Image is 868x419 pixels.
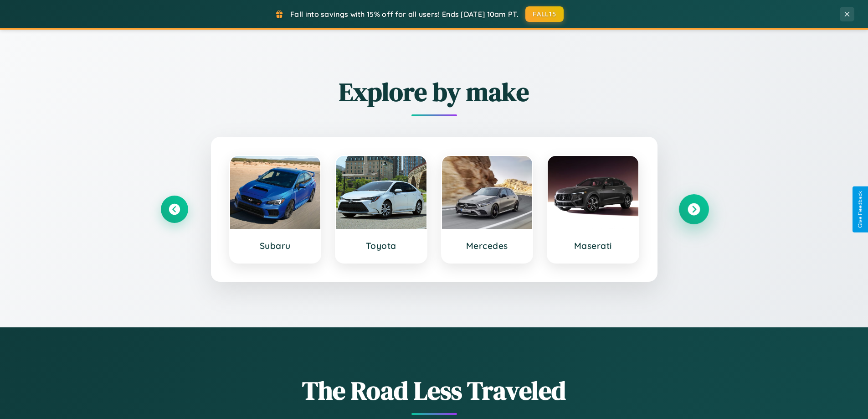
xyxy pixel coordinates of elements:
[161,74,708,109] h2: Explore by make
[239,240,312,251] h3: Subaru
[557,240,629,251] h3: Maserati
[161,373,708,408] h1: The Road Less Traveled
[525,6,564,22] button: FALL15
[451,240,524,251] h3: Mercedes
[290,10,519,19] span: Fall into savings with 15% off for all users! Ends [DATE] 10am PT.
[345,240,417,251] h3: Toyota
[857,191,863,228] div: Give Feedback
